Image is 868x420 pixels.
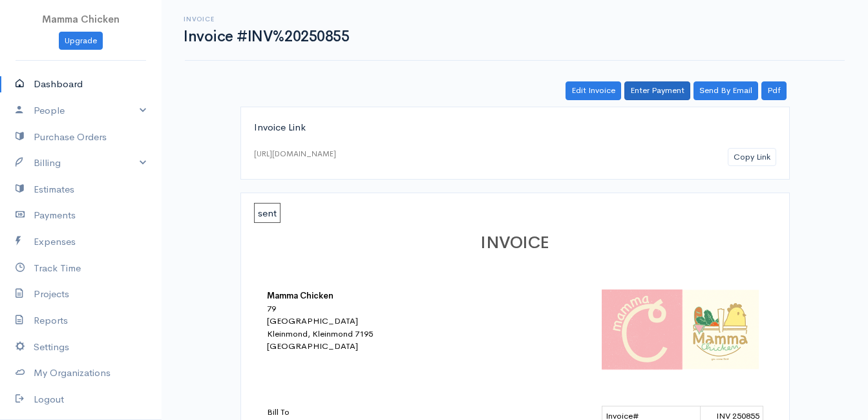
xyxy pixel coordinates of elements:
[184,16,349,23] h6: Invoice
[42,13,120,25] span: Mamma Chicken
[624,81,690,100] a: Enter Payment
[761,81,787,100] a: Pdf
[267,234,763,253] h1: INVOICE
[566,81,621,100] a: Edit Invoice
[602,289,763,370] img: logo-42320.png
[254,120,776,135] div: Invoice Link
[267,290,333,301] b: Mamma Chicken
[267,406,493,419] p: Bill To
[267,302,493,353] div: 79 [GEOGRAPHIC_DATA] Kleinmond, Kleinmond 7195 [GEOGRAPHIC_DATA]
[184,28,349,45] h1: Invoice #INV%20250855
[254,203,281,223] span: sent
[254,148,336,160] div: [URL][DOMAIN_NAME]
[59,32,103,50] a: Upgrade
[693,81,758,100] a: Send By Email
[728,148,776,167] button: Copy Link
